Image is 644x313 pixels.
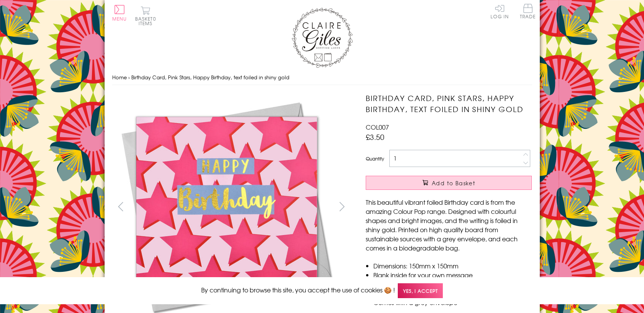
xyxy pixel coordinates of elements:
[139,15,156,27] span: 0 items
[366,197,532,252] p: This beautiful vibrant foiled Birthday card is from the amazing Colour Pop range. Designed with c...
[373,270,532,279] li: Blank inside for your own message
[112,70,532,85] nav: breadcrumbs
[398,283,443,298] span: Yes, I accept
[135,6,156,26] button: Basket0 items
[366,155,384,162] label: Quantity
[131,74,289,81] span: Birthday Card, Pink Stars, Happy Birthday, text foiled in shiny gold
[128,74,130,81] span: ›
[292,8,353,68] img: Claire Giles Greetings Cards
[112,198,129,215] button: prev
[112,15,127,22] span: Menu
[366,132,384,142] span: £3.50
[333,198,350,215] button: next
[520,4,536,20] a: Trade
[373,261,532,270] li: Dimensions: 150mm x 150mm
[366,93,532,115] h1: Birthday Card, Pink Stars, Happy Birthday, text foiled in shiny gold
[112,5,127,21] button: Menu
[366,122,389,132] span: COL007
[520,4,536,19] span: Trade
[112,74,127,81] a: Home
[366,176,532,190] button: Add to Basket
[491,4,509,19] a: Log In
[432,179,475,187] span: Add to Basket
